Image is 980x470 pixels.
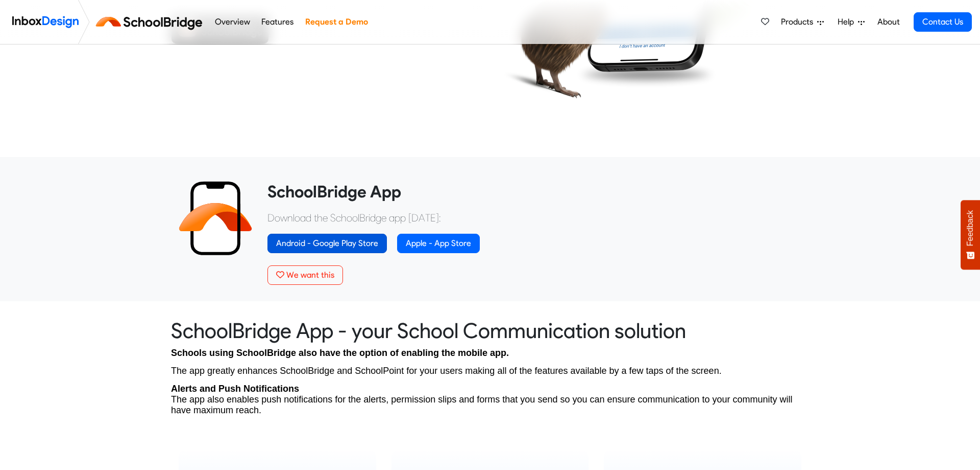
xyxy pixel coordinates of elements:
span: We want this [286,270,334,280]
a: Overview [212,12,253,32]
span: Schools using SchoolBridge also have the option of enabling the mobile app. [171,348,509,358]
a: About [874,12,902,32]
a: Apple - App Store [397,234,480,253]
strong: Alerts and Push Notifications [171,384,299,394]
a: Help [834,12,869,32]
a: Features [259,12,297,32]
a: Contact Us [914,12,972,32]
a: Products [777,12,828,32]
span: Feedback [966,210,975,246]
heading: SchoolBridge App - your School Communication solution [171,318,809,344]
img: 2022_01_13_icon_sb_app.svg [179,182,252,255]
p: Download the SchoolBridge app [DATE]: [267,210,801,226]
span: The app greatly enhances SchoolBridge and SchoolPoint for your users making all of the features a... [171,366,722,376]
img: shadow.png [574,59,718,91]
img: schoolbridge logo [94,10,209,34]
span: The app also enables push notifications for the alerts, permission slips and forms that you send ... [171,394,793,415]
span: Products [781,16,817,28]
heading: SchoolBridge App [267,182,801,202]
a: Request a Demo [302,12,371,32]
span: Help [838,16,858,28]
button: Feedback - Show survey [961,200,980,270]
a: Android - Google Play Store [267,234,387,253]
button: We want this [267,265,343,285]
